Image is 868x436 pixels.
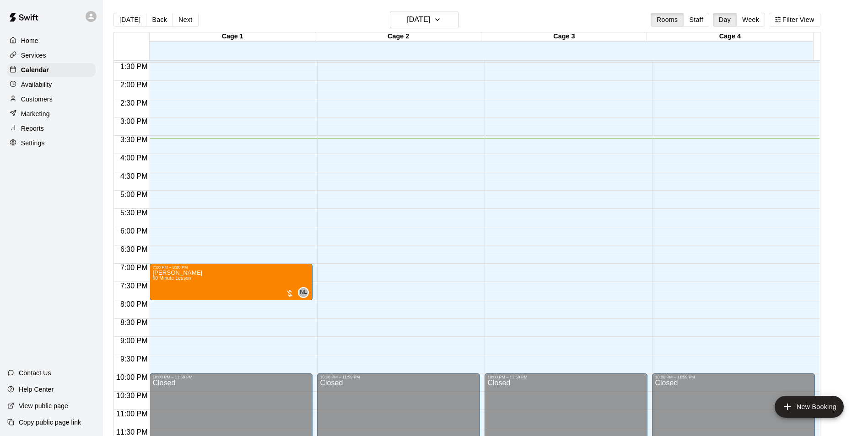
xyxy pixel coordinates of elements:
button: [DATE] [390,11,458,28]
a: Calendar [7,63,96,77]
a: Home [7,34,96,48]
span: 7:30 PM [118,282,150,290]
p: Services [21,51,46,60]
div: Cage 2 [315,32,481,41]
p: View public page [19,401,68,410]
p: Copy public page link [19,418,81,427]
span: 10:00 PM [114,373,150,381]
div: 10:00 PM – 11:59 PM [655,375,812,379]
h6: [DATE] [407,13,430,26]
p: Settings [21,138,45,148]
p: Customers [21,95,53,104]
span: 7:00 PM [118,264,150,271]
div: Cage 3 [481,32,647,41]
span: 11:30 PM [114,428,150,436]
span: 1:30 PM [118,63,150,70]
p: Marketing [21,109,50,118]
div: 10:00 PM – 11:59 PM [320,375,477,379]
span: 6:00 PM [118,227,150,235]
button: Day [713,13,737,27]
span: 11:00 PM [114,410,150,418]
a: Customers [7,92,96,106]
div: Cage 1 [150,32,315,41]
p: Reports [21,124,44,133]
span: 2:00 PM [118,81,150,89]
span: 3:00 PM [118,117,150,125]
span: 3:30 PM [118,136,150,144]
button: Filter View [769,13,820,27]
button: Staff [683,13,709,27]
p: Availability [21,80,52,89]
span: 4:00 PM [118,154,150,162]
div: 10:00 PM – 11:59 PM [152,375,310,379]
div: 7:00 PM – 8:00 PM: Giuseppe Macri [150,264,313,300]
div: 10:00 PM – 11:59 PM [487,375,645,379]
button: Week [736,13,765,27]
span: 9:30 PM [118,355,150,363]
span: 5:30 PM [118,209,150,217]
span: 5:00 PM [118,191,150,198]
a: Settings [7,136,96,150]
button: add [775,396,844,418]
a: Marketing [7,107,96,121]
button: Back [146,13,173,27]
p: Contact Us [19,368,51,378]
span: 4:30 PM [118,172,150,180]
span: 8:30 PM [118,319,150,326]
a: Services [7,48,96,62]
a: Availability [7,78,96,91]
a: Reports [7,122,96,135]
span: 60 Minute Lesson [152,276,191,281]
span: 10:30 PM [114,392,150,399]
span: Nic Luc [302,287,309,298]
p: Calendar [21,65,49,74]
button: Next [173,13,198,27]
p: Help Center [19,385,54,394]
button: Rooms [651,13,684,27]
button: [DATE] [113,13,146,27]
span: 8:00 PM [118,300,150,308]
div: Nic Luc [298,287,309,298]
span: 2:30 PM [118,99,150,107]
div: 7:00 PM – 8:00 PM [152,265,310,270]
div: Cage 4 [647,32,813,41]
span: 6:30 PM [118,245,150,253]
span: NL [300,288,307,297]
span: 9:00 PM [118,337,150,345]
p: Home [21,36,38,45]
